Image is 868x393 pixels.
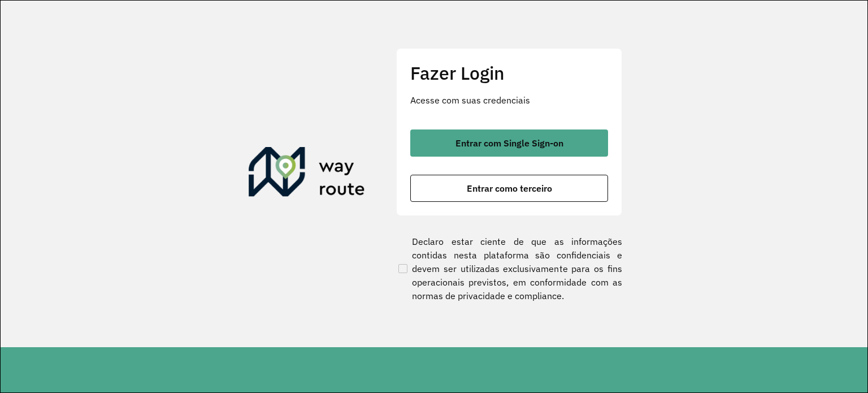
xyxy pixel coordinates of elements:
h2: Fazer Login [410,62,608,84]
span: Entrar com Single Sign-on [455,139,563,148]
img: Roteirizador AmbevTech [249,147,365,201]
span: Entrar como terceiro [467,184,552,193]
p: Acesse com suas credenciais [410,93,608,107]
button: button [410,129,608,157]
label: Declaro estar ciente de que as informações contidas nesta plataforma são confidenciais e devem se... [396,235,622,303]
button: button [410,175,608,202]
